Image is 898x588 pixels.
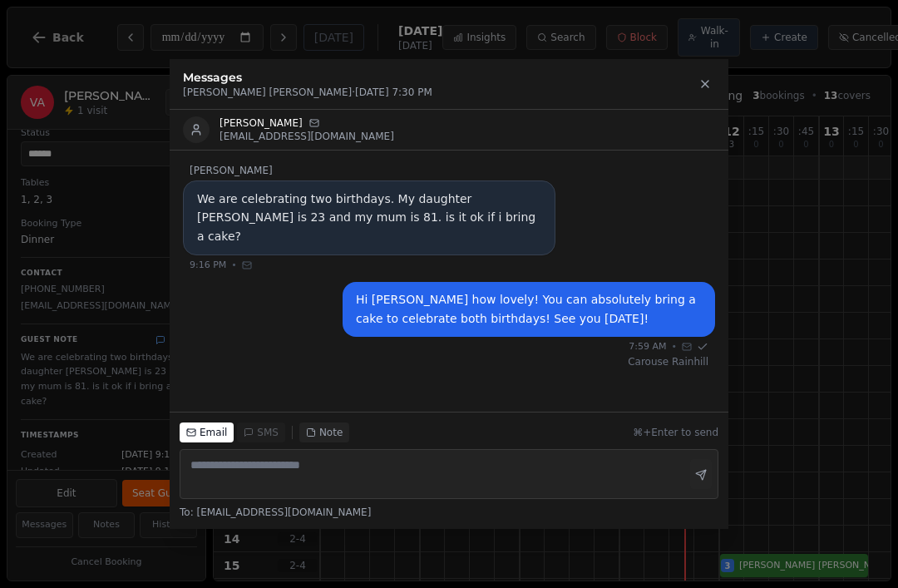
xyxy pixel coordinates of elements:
h3: Messages [183,69,695,86]
div: We are celebrating two birthdays. My daughter [PERSON_NAME] is 23 and my mum is 81. is it ok if i... [197,190,541,246]
span: 9:16 PM [190,259,226,273]
p: To: [EMAIL_ADDRESS][DOMAIN_NAME] [180,506,718,519]
button: Email [180,422,234,442]
p: [PERSON_NAME] [PERSON_NAME] · [DATE] 7:30 PM [183,86,695,99]
span: [PERSON_NAME] [190,164,273,177]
